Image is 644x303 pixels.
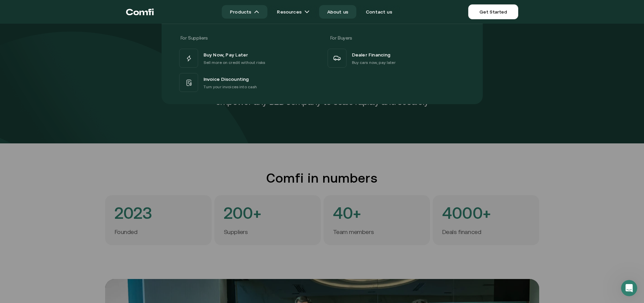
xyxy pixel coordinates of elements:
[304,9,310,15] img: arrow icons
[621,280,637,296] iframe: Intercom live chat
[352,50,391,59] span: Dealer Financing
[204,59,265,66] p: Sell more on credit without risks
[254,9,259,15] img: arrow icons
[178,47,318,69] a: Buy Now, Pay LaterSell more on credit without risks
[319,5,356,19] a: About us
[204,75,249,84] span: Invoice Discounting
[326,47,467,69] a: Dealer FinancingBuy cars now, pay later
[358,5,400,19] a: Contact us
[178,72,318,93] a: Invoice DiscountingTurn your invoices into cash
[269,5,317,19] a: Resourcesarrow icons
[181,35,208,41] span: For Suppliers
[204,50,248,59] span: Buy Now, Pay Later
[468,4,518,19] a: Get Started
[330,35,352,41] span: For Buyers
[126,2,154,22] a: Return to the top of the Comfi home page
[352,59,396,66] p: Buy cars now, pay later
[204,84,257,90] p: Turn your invoices into cash
[222,5,267,19] a: Productsarrow icons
